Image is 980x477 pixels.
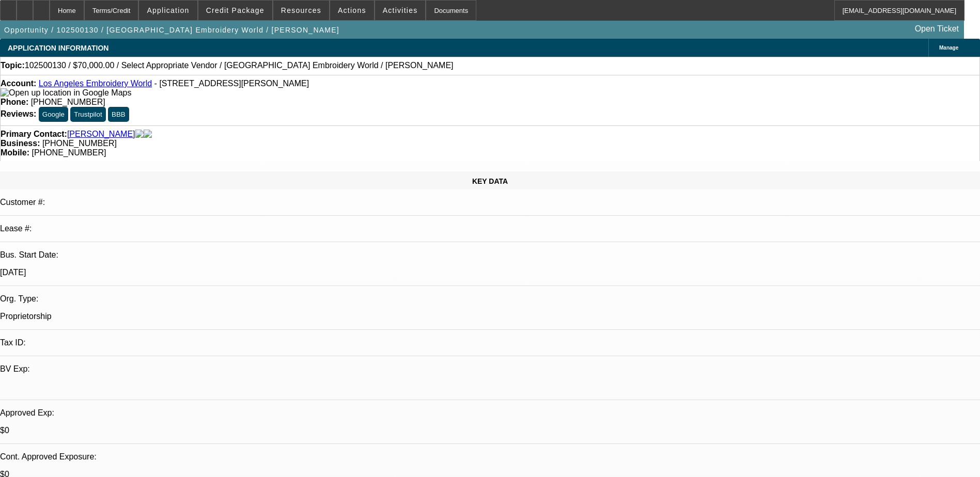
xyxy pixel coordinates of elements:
[42,139,117,148] span: [PHONE_NUMBER]
[472,177,508,185] span: KEY DATA
[1,88,131,97] a: View Google Maps
[338,6,366,14] span: Actions
[1,61,25,70] strong: Topic:
[198,1,272,20] button: Credit Package
[1,88,131,98] img: Open up location in Google Maps
[31,98,105,106] span: [PHONE_NUMBER]
[32,148,106,157] span: [PHONE_NUMBER]
[39,79,152,88] a: Los Angeles Embroidery World
[1,130,67,139] strong: Primary Contact:
[1,79,36,88] strong: Account:
[273,1,329,20] button: Resources
[70,107,105,122] button: Trustpilot
[1,109,36,118] strong: Reviews:
[1,148,29,157] strong: Mobile:
[139,1,197,20] button: Application
[383,6,418,14] span: Activities
[206,6,265,14] span: Credit Package
[281,6,321,14] span: Resources
[939,45,958,51] span: Manage
[1,98,28,106] strong: Phone:
[144,130,152,139] img: linkedin-icon.png
[108,107,129,122] button: BBB
[8,44,108,52] span: APPLICATION INFORMATION
[1,139,40,148] strong: Business:
[67,130,135,139] a: [PERSON_NAME]
[135,130,144,139] img: facebook-icon.png
[154,79,309,88] span: - [STREET_ADDRESS][PERSON_NAME]
[330,1,374,20] button: Actions
[39,107,68,122] button: Google
[147,6,189,14] span: Application
[911,20,963,38] a: Open Ticket
[375,1,426,20] button: Activities
[25,61,454,70] span: 102500130 / $70,000.00 / Select Appropriate Vendor / [GEOGRAPHIC_DATA] Embroidery World / [PERSON...
[4,26,339,34] span: Opportunity / 102500130 / [GEOGRAPHIC_DATA] Embroidery World / [PERSON_NAME]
